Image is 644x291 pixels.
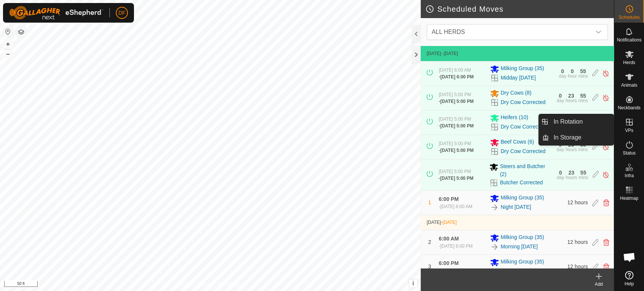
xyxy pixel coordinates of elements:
img: Turn off schedule move [602,69,609,77]
div: mins [578,98,588,103]
div: 0 [559,93,562,98]
button: Map Layers [17,28,26,37]
a: Help [614,268,644,289]
a: Night [DATE] [501,203,531,211]
img: Gallagher Logo [9,6,103,20]
div: - [439,203,472,210]
span: Herds [623,60,635,65]
div: 0 [559,170,562,175]
div: 0 [571,69,574,74]
div: - [439,147,473,154]
div: - [439,123,473,129]
span: - [DATE] [441,51,458,56]
img: To [490,242,499,251]
span: - [441,220,457,225]
span: [DATE] 5:00 PM [440,99,473,104]
button: i [409,279,417,288]
button: – [3,49,12,58]
div: hours [566,147,577,152]
div: 23 [568,93,574,98]
span: DF [118,9,126,17]
span: 2 [428,239,431,245]
a: Dry Cow Corrected [501,123,546,131]
div: Open chat [618,246,641,268]
span: [DATE] 5:00 PM [439,116,471,122]
span: Help [624,282,634,286]
span: Animals [621,83,637,87]
div: day [559,74,566,78]
span: 6:00 PM [439,260,459,266]
span: Heatmap [620,196,638,201]
div: 55 [580,93,586,98]
span: [DATE] 6:00 AM [440,268,472,273]
span: [DATE] 5:00 PM [440,123,473,129]
span: [DATE] 5:00 PM [439,141,471,146]
span: [DATE] 6:00 AM [440,204,472,209]
span: 3 [428,263,431,270]
button: Reset Map [3,27,12,36]
div: day [557,175,564,180]
span: Infra [624,173,633,178]
span: Heifers (10) [501,113,528,123]
span: Milking Group (35) [501,194,544,203]
div: hour [568,74,577,78]
div: hours [566,98,577,103]
h2: Scheduled Moves [425,5,614,14]
div: - [439,243,473,250]
span: [DATE] [427,51,441,56]
a: Morning [DATE] [501,243,538,251]
a: Dry Cow Corrected [501,98,546,106]
span: i [412,280,414,286]
span: [DATE] 5:00 PM [440,176,473,181]
div: 55 [580,170,586,175]
span: Dry Cows (8) [501,89,532,98]
span: Status [622,151,635,155]
span: 1 [428,199,431,205]
a: Afternoon to Night [DATE] [501,267,561,275]
a: In Storage [549,130,613,145]
span: ALL HERDS [432,29,465,35]
span: Steers and Butcher (2) [500,162,552,178]
a: Privacy Policy [180,281,209,288]
span: In Storage [553,133,581,142]
span: In Rotation [553,117,583,126]
span: [DATE] [427,220,441,225]
span: [DATE] [443,220,457,225]
div: mins [578,74,588,78]
span: [DATE] 5:00 PM [439,169,471,174]
div: - [439,74,473,80]
img: Turn off schedule move [602,94,609,102]
a: Midday [DATE] [501,74,536,82]
div: 23 [569,170,575,175]
span: Milking Group (35) [501,233,544,242]
div: 55 [580,69,586,74]
div: day [556,98,564,103]
div: - [439,175,473,182]
span: 6:00 PM [439,196,459,202]
img: To [490,267,499,276]
span: [DATE] 6:00 PM [440,244,473,249]
img: Turn off schedule move [602,143,609,151]
span: 12 hours [567,263,588,270]
div: - [439,267,472,274]
a: In Rotation [549,114,613,129]
span: 6:00 AM [439,236,459,242]
div: - [439,98,473,105]
span: [DATE] 5:00 PM [439,92,471,97]
span: Milking Group (35) [501,64,544,74]
span: [DATE] 6:00 AM [439,67,471,73]
li: In Rotation [539,114,613,129]
span: [DATE] 6:00 PM [440,74,473,80]
span: Neckbands [618,106,640,110]
a: Dry Cow Corrected [501,147,546,155]
button: + [3,40,12,49]
img: To [490,203,499,212]
span: Milking Group (35) [501,258,544,267]
span: VPs [625,128,633,133]
div: hours [566,175,577,180]
span: [DATE] 5:00 PM [440,148,473,153]
img: Turn off schedule move [602,171,609,179]
div: mins [578,175,588,180]
div: mins [578,147,588,152]
span: ALL HERDS [429,25,591,40]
